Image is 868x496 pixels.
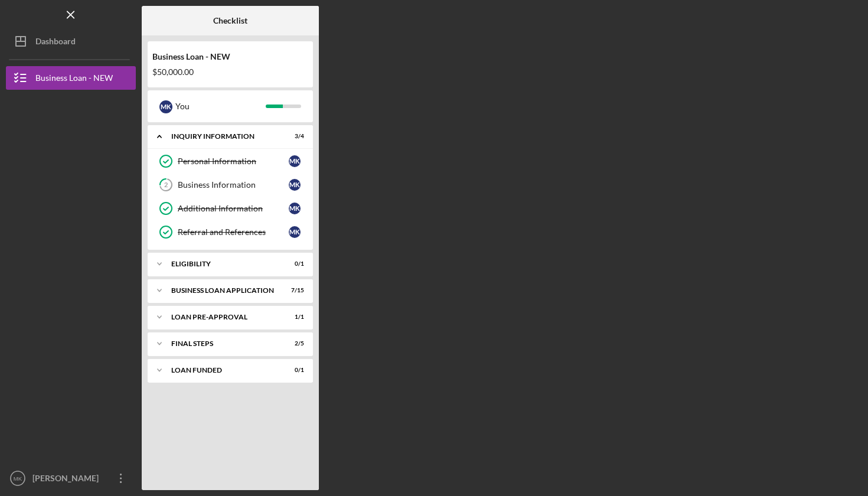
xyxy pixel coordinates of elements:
a: Referral and ReferencesMK [154,220,307,244]
div: Business Loan - NEW [35,66,113,93]
div: Additional Information [178,204,289,213]
div: 3 / 4 [283,133,304,140]
div: INQUIRY INFORMATION [171,133,275,140]
div: M K [289,203,301,214]
div: LOAN PRE-APPROVAL [171,314,275,321]
div: LOAN FUNDED [171,367,275,374]
div: M K [159,100,172,113]
div: 7 / 15 [283,287,304,294]
div: 0 / 1 [283,367,304,374]
div: [PERSON_NAME] [30,466,106,493]
div: 2 / 5 [283,340,304,347]
div: M K [289,226,301,238]
button: Business Loan - NEW [6,66,136,90]
div: $50,000.00 [152,67,308,77]
div: 0 / 1 [283,260,304,267]
div: 1 / 1 [283,314,304,321]
div: Dashboard [35,30,76,56]
div: BUSINESS LOAN APPLICATION [171,287,275,294]
div: Referral and References [178,227,289,237]
div: Business Information [178,180,289,190]
div: ELIGIBILITY [171,260,275,267]
div: You [175,96,266,116]
div: Personal Information [178,156,289,166]
button: MK[PERSON_NAME] [6,466,136,490]
div: Business Loan - NEW [152,52,308,61]
a: Additional InformationMK [154,197,307,220]
a: 2Business InformationMK [154,173,307,197]
div: M K [289,155,301,167]
tspan: 2 [164,181,168,189]
div: FINAL STEPS [171,340,275,347]
text: MK [14,475,22,482]
b: Checklist [213,16,247,25]
a: Personal InformationMK [154,149,307,173]
button: Dashboard [6,30,136,53]
div: M K [289,179,301,191]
